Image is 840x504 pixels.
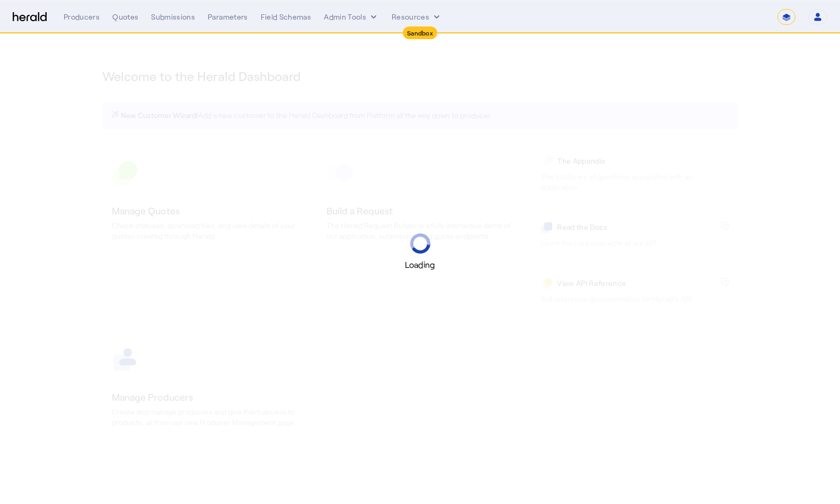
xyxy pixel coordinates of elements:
[208,12,248,22] div: Parameters
[324,12,379,22] button: internal dropdown menu
[261,12,312,22] div: Field Schemas
[392,12,442,22] button: Resources dropdown menu
[112,12,138,22] div: Quotes
[13,12,47,22] img: Herald Logo
[151,12,195,22] div: Submissions
[403,26,437,39] div: Sandbox
[64,12,100,22] div: Producers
